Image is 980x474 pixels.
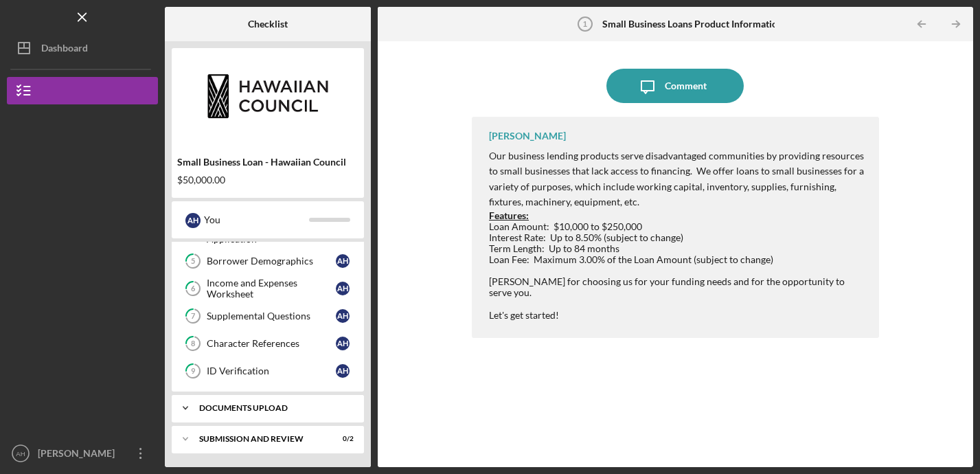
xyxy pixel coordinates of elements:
[191,284,196,293] tspan: 6
[606,69,744,103] button: Comment
[199,435,319,443] div: SUBMISSION AND REVIEW
[179,357,357,385] a: 9ID VerificationAH
[489,276,865,298] div: [PERSON_NAME] for choosing us for your funding needs and for the opportunity to serve you.
[185,213,201,228] div: A H
[336,254,350,268] div: A H
[336,337,350,350] div: A H
[177,174,358,185] div: $50,000.00
[336,309,350,323] div: A H
[489,210,529,221] strong: Features:
[199,404,347,412] div: DOCUMENTS UPLOAD
[583,20,587,28] tspan: 1
[248,19,288,30] b: Checklist
[177,157,358,168] div: Small Business Loan - Hawaiian Council
[7,440,158,467] button: AH[PERSON_NAME]
[329,435,354,443] div: 0 / 2
[179,330,357,357] a: 8Character ReferencesAH
[489,242,619,254] span: Term Length: Up to 84 months
[207,278,336,300] div: Income and Expenses Worksheet
[191,257,195,266] tspan: 5
[336,282,350,295] div: A H
[41,34,88,65] div: Dashboard
[191,312,196,321] tspan: 7
[489,253,773,265] span: Loan Fee: Maximum 3.00% of the Loan Amount (subject to change)
[336,364,350,378] div: A H
[172,55,364,137] img: Product logo
[16,450,25,458] text: AH
[489,131,566,142] div: [PERSON_NAME]
[191,367,196,376] tspan: 9
[489,310,865,321] div: Let's get started!
[207,256,336,267] div: Borrower Demographics
[179,247,357,275] a: 5Borrower DemographicsAH
[602,19,783,30] b: Small Business Loans Product Information
[204,208,309,232] div: You
[489,232,683,243] span: Interest Rate: Up to 8.50% (subject to change)
[207,311,336,321] div: Supplemental Questions
[207,338,336,349] div: Character References
[489,150,864,207] span: Our business lending products serve disadvantaged communities by providing resources to small bus...
[489,221,642,232] span: Loan Amount: $10,000 to $250,000
[179,302,357,330] a: 7Supplemental QuestionsAH
[7,34,158,62] button: Dashboard
[34,440,124,471] div: [PERSON_NAME]
[207,365,336,376] div: ID Verification
[665,69,707,103] div: Comment
[191,339,195,348] tspan: 8
[179,275,357,302] a: 6Income and Expenses WorksheetAH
